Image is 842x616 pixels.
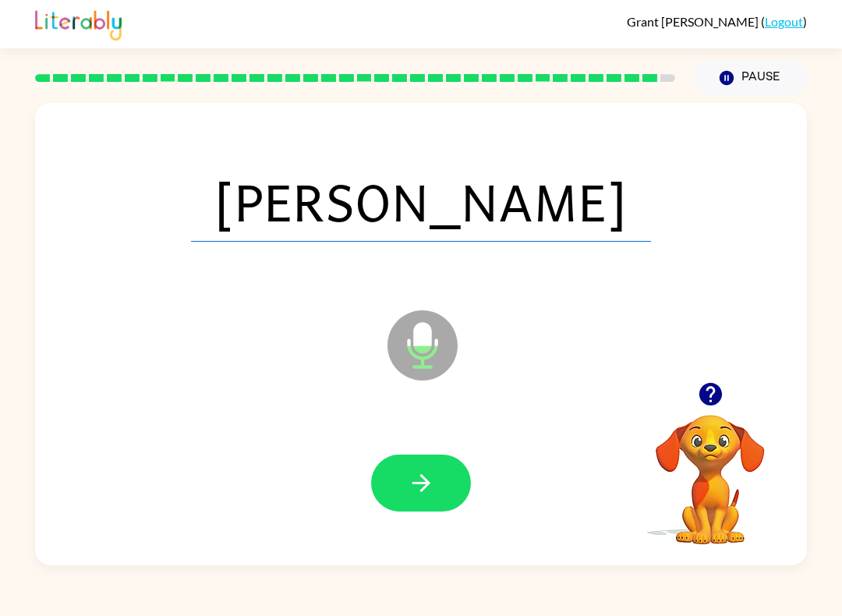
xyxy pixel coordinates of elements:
[627,14,761,29] span: Grant [PERSON_NAME]
[627,14,807,29] div: ( )
[765,14,803,29] a: Logout
[694,60,807,96] button: Pause
[191,161,651,242] span: [PERSON_NAME]
[35,6,122,41] img: Literably
[632,391,788,547] video: Your browser must support playing .mp4 files to use Literably. Please try using another browser.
